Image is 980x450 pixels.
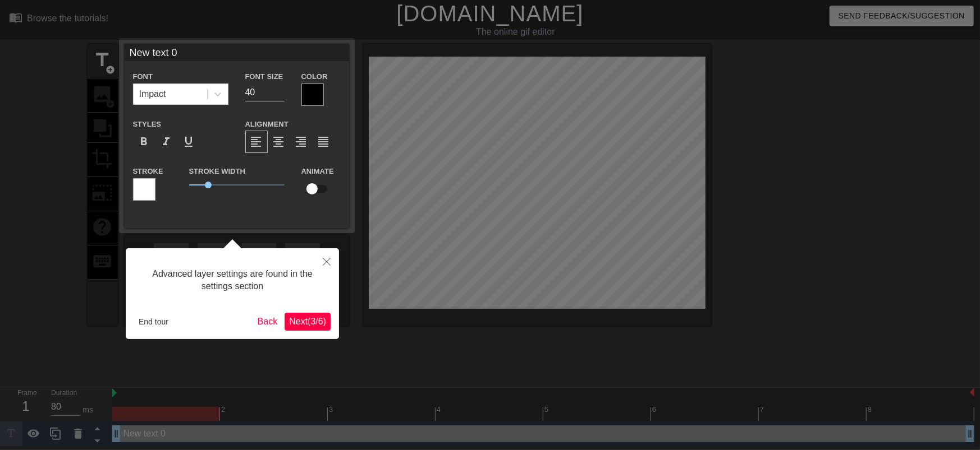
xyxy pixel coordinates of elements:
[134,257,331,304] div: Advanced layer settings are found in the settings section
[289,317,326,326] span: Next ( 3 / 6 )
[314,248,339,274] button: Close
[285,313,331,331] button: Next
[253,313,282,331] button: Back
[134,313,173,330] button: End tour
